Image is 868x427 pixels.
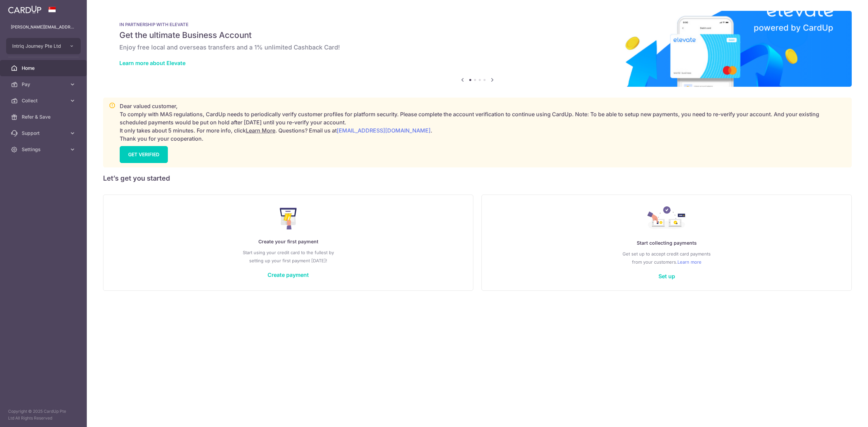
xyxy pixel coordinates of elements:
[119,60,185,66] a: Learn more about Elevate
[658,273,675,280] a: Set up
[11,24,76,30] p: [PERSON_NAME][EMAIL_ADDRESS][DOMAIN_NAME]
[6,38,81,54] button: Intriq Journey Pte Ltd
[119,30,835,41] h5: Get the ultimate Business Account
[119,43,835,52] h6: Enjoy free local and overseas transfers and a 1% unlimited Cashback Card!
[677,258,702,266] a: Learn more
[22,114,66,120] span: Refer & Save
[495,250,838,266] p: Get set up to accept credit card payments from your customers.
[120,102,846,143] p: Dear valued customer, To comply with MAS regulations, CardUp needs to periodically verify custome...
[647,206,686,231] img: Collect Payment
[119,22,835,27] p: IN PARTNERSHIP WITH ELEVATE
[280,208,297,229] img: Make Payment
[117,238,459,246] p: Create your first payment
[12,43,62,49] span: Intriq Journey Pte Ltd
[120,146,168,163] a: GET VERIFIED
[268,271,309,278] a: Create payment
[8,5,41,14] img: CardUp
[22,130,66,137] span: Support
[22,97,66,104] span: Collect
[22,65,66,72] span: Home
[22,81,66,88] span: Pay
[22,146,66,153] span: Settings
[337,127,431,134] a: [EMAIL_ADDRESS][DOMAIN_NAME]
[103,11,852,87] img: Renovation banner
[117,248,459,265] p: Start using your credit card to the fullest by setting up your first payment [DATE]!
[246,127,275,134] a: Learn More
[495,239,838,247] p: Start collecting payments
[103,173,852,184] h5: Let’s get you started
